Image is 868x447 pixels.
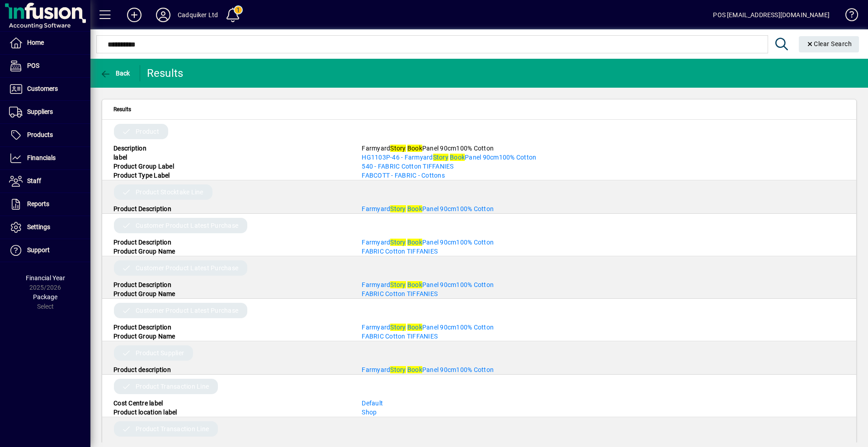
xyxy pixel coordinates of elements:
[362,205,494,212] a: FarmyardStory BookPanel 90cm100% Cotton
[362,145,494,152] span: Farmyard Panel 90cm100% Cotton
[136,424,209,433] span: Product Transaction Line
[149,7,178,23] button: Profile
[799,36,859,52] button: Clear
[178,8,218,22] div: Cadquiker Ltd
[806,40,852,47] span: Clear Search
[390,366,406,373] em: Story
[107,289,355,298] div: Product Group Name
[5,101,90,123] a: Suppliers
[107,144,355,153] div: Description
[407,366,422,373] em: Book
[5,55,90,77] a: POS
[98,65,132,81] button: Back
[107,323,355,332] div: Product Description
[362,239,494,246] a: FarmyardStory BookPanel 90cm100% Cotton
[362,366,494,373] a: FarmyardStory BookPanel 90cm100% Cotton
[27,85,58,92] span: Customers
[407,145,422,152] em: Book
[390,205,406,212] em: Story
[362,281,494,288] a: FarmyardStory BookPanel 90cm100% Cotton
[136,306,238,315] span: Customer Product Latest Purchase
[407,205,422,212] em: Book
[390,324,406,331] em: Story
[362,145,494,152] a: FarmyardStory BookPanel 90cm100% Cotton
[433,154,448,161] em: Story
[136,188,203,197] span: Product Stocktake Line
[5,239,90,262] a: Support
[5,32,90,54] a: Home
[147,66,185,80] div: Results
[362,409,377,416] a: Shop
[27,108,53,115] span: Suppliers
[390,281,406,288] em: Story
[113,104,131,114] span: Results
[5,170,90,193] a: Staff
[407,324,422,331] em: Book
[5,78,90,100] a: Customers
[839,2,857,31] a: Knowledge Base
[136,127,159,136] span: Product
[107,332,355,341] div: Product Group Name
[107,171,355,180] div: Product Type Label
[407,239,422,246] em: Book
[27,62,39,69] span: POS
[107,399,355,408] div: Cost Centre label
[407,281,422,288] em: Book
[362,172,445,179] a: FABCOTT - FABRIC - Cottons
[362,324,494,331] span: Farmyard Panel 90cm100% Cotton
[390,145,406,152] em: Story
[33,293,57,301] span: Package
[107,204,355,213] div: Product Description
[362,248,438,255] a: FABRIC Cotton TIFFANIES
[26,274,65,282] span: Financial Year
[5,216,90,239] a: Settings
[107,408,355,417] div: Product location label
[5,193,90,216] a: Reports
[5,147,90,169] a: Financials
[362,324,494,331] a: FarmyardStory BookPanel 90cm100% Cotton
[107,247,355,256] div: Product Group Name
[136,263,238,273] span: Customer Product Latest Purchase
[27,177,41,184] span: Staff
[107,280,355,289] div: Product Description
[107,153,355,162] div: label
[713,8,830,22] div: POS [EMAIL_ADDRESS][DOMAIN_NAME]
[100,70,130,77] span: Back
[107,238,355,247] div: Product Description
[107,365,355,374] div: Product description
[362,154,536,161] span: HG1103P-46 - Farmyard Panel 90cm100% Cotton
[362,400,383,407] a: Default
[27,246,50,254] span: Support
[362,333,438,340] a: FABRIC Cotton TIFFANIES
[362,163,453,170] a: 540 - FABRIC Cotton TIFFANIES
[27,223,50,231] span: Settings
[136,382,209,391] span: Product Transaction Line
[90,65,140,81] app-page-header-button: Back
[362,290,438,297] a: FABRIC Cotton TIFFANIES
[362,154,536,161] a: HG1103P-46 - FarmyardStory BookPanel 90cm100% Cotton
[27,154,56,161] span: Financials
[136,221,238,230] span: Customer Product Latest Purchase
[27,200,49,207] span: Reports
[27,39,44,46] span: Home
[362,239,494,246] span: Farmyard Panel 90cm100% Cotton
[107,162,355,171] div: Product Group Label
[362,366,494,373] span: Farmyard Panel 90cm100% Cotton
[390,239,406,246] em: Story
[27,131,53,138] span: Products
[5,124,90,146] a: Products
[362,281,494,288] span: Farmyard Panel 90cm100% Cotton
[136,348,184,358] span: Product Supplier
[450,154,465,161] em: Book
[362,205,494,212] span: Farmyard Panel 90cm100% Cotton
[120,7,149,23] button: Add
